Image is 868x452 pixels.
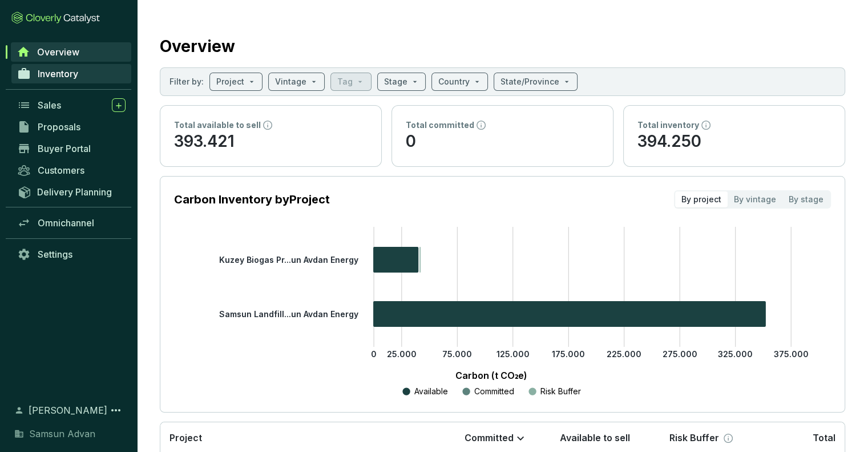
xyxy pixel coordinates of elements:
p: Total inventory [637,119,699,131]
a: Sales [11,95,131,115]
p: Risk Buffer [669,432,719,445]
tspan: 75.000 [442,349,472,359]
span: Buyer Portal [38,143,91,154]
p: Filter by: [169,76,204,87]
span: Samsun Advan [29,427,95,441]
span: Omnichannel [38,217,94,229]
p: Total available to sell [174,119,261,131]
span: Settings [38,249,72,260]
p: Total committed [406,119,474,131]
span: [PERSON_NAME] [29,403,107,417]
div: segmented control [674,190,831,209]
p: Carbon (t CO₂e) [191,369,791,382]
tspan: 325.000 [718,349,753,359]
tspan: 0 [371,349,377,359]
p: Committed [474,386,514,397]
a: Settings [11,245,131,264]
p: 393.421 [174,131,368,153]
span: Sales [38,99,61,111]
div: By stage [782,191,830,207]
tspan: Kuzey Biogas Pr...un Avdan Energy [219,254,358,264]
span: Customers [38,165,84,176]
a: Omnichannel [11,213,131,233]
p: Committed [465,432,514,445]
p: Tag [337,76,353,87]
tspan: 25.000 [387,349,417,359]
tspan: 225.000 [607,349,641,359]
p: Risk Buffer [540,386,581,397]
span: Inventory [38,68,78,79]
tspan: 375.000 [774,349,809,359]
p: 394.250 [637,131,831,153]
a: Customers [11,161,131,180]
div: By vintage [728,191,782,207]
a: Buyer Portal [11,139,131,158]
tspan: 275.000 [663,349,697,359]
p: Carbon Inventory by Project [174,191,330,207]
tspan: 125.000 [496,349,530,359]
tspan: Samsun Landfill...un Avdan Energy [219,309,358,318]
p: Available [414,386,448,397]
a: Overview [11,42,131,62]
span: Delivery Planning [37,186,112,198]
span: Proposals [38,121,80,133]
a: Inventory [11,64,131,83]
a: Proposals [11,117,131,137]
tspan: 175.000 [552,349,585,359]
h2: Overview [160,34,235,58]
p: 0 [406,131,599,153]
div: By project [675,191,728,207]
a: Delivery Planning [11,182,131,201]
span: Overview [37,46,79,58]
